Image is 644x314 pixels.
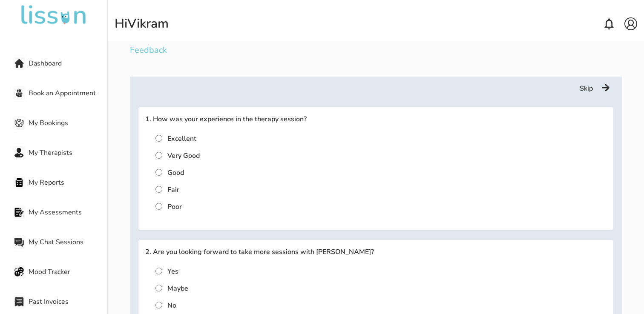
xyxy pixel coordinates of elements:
span: My Assessments [29,207,107,217]
img: My Therapists [14,148,24,157]
span: Dashboard [29,58,107,69]
img: Dashboard [14,59,24,68]
img: Past Invoices [14,297,24,306]
label: Poor [167,202,182,211]
div: 1. How was your experience in the therapy session? [145,114,606,124]
img: account.svg [624,17,637,30]
label: Yes [167,267,178,276]
label: Fair [167,185,179,194]
img: Mood Tracker [14,267,24,277]
label: Maybe [167,284,188,293]
img: My Bookings [14,118,24,128]
span: My Therapists [29,148,107,158]
img: My Chat Sessions [14,237,24,247]
span: My Chat Sessions [29,237,107,247]
label: No [167,301,176,310]
img: My Reports [14,178,24,187]
img: My Assessments [14,208,24,217]
div: 2. Are you looking forward to take more sessions with [PERSON_NAME]? [145,247,606,257]
div: Hi Vikram [115,16,169,31]
span: Mood Tracker [29,267,107,277]
p: Skip [580,83,593,94]
span: My Bookings [29,118,107,128]
label: Good [167,168,184,177]
label: Very Good [167,151,200,160]
span: Book an Appointment [29,88,107,98]
label: Excellent [167,134,196,143]
img: undefined [20,5,88,26]
img: Book an Appointment [14,88,24,98]
span: Past Invoices [29,297,107,307]
span: My Reports [29,177,107,188]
